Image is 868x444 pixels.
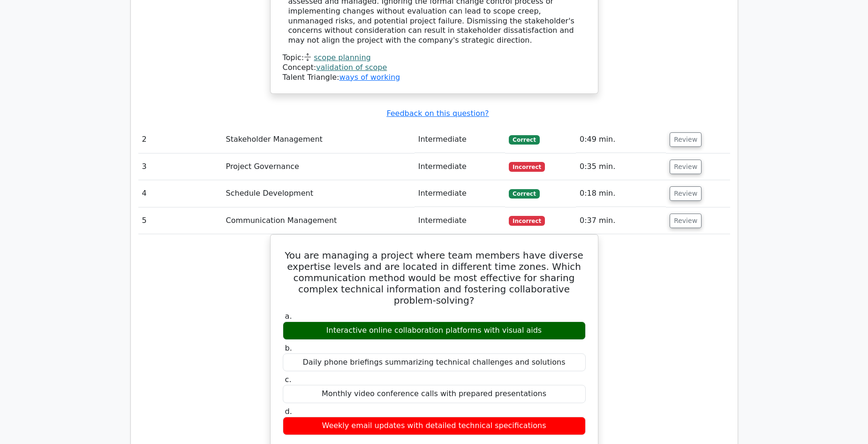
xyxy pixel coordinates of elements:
[285,344,292,352] span: b.
[509,216,545,225] span: Incorrect
[283,53,586,82] div: Talent Triangle:
[316,63,387,72] a: validation of scope
[576,153,666,180] td: 0:35 min.
[283,53,586,63] div: Topic:
[415,153,506,180] td: Intermediate
[415,207,506,234] td: Intermediate
[283,353,586,372] div: Daily phone briefings summarizing technical challenges and solutions
[415,180,506,207] td: Intermediate
[283,385,586,403] div: Monthly video conference calls with prepared presentations
[222,180,415,207] td: Schedule Development
[283,417,586,435] div: Weekly email updates with detailed technical specifications
[509,135,539,145] span: Correct
[285,312,292,321] span: a.
[386,109,489,118] a: Feedback on this question?
[138,180,222,207] td: 4
[576,126,666,153] td: 0:49 min.
[509,162,545,171] span: Incorrect
[339,73,400,82] a: ways of working
[576,207,666,234] td: 0:37 min.
[314,53,370,62] a: scope planning
[670,214,702,228] button: Review
[222,153,415,180] td: Project Governance
[285,407,292,416] span: d.
[285,375,292,384] span: c.
[138,207,222,234] td: 5
[282,250,587,306] h5: You are managing a project where team members have diverse expertise levels and are located in di...
[283,63,586,73] div: Concept:
[415,126,506,153] td: Intermediate
[509,189,539,199] span: Correct
[283,322,586,340] div: Interactive online collaboration platforms with visual aids
[222,207,415,234] td: Communication Management
[670,132,702,147] button: Review
[138,153,222,180] td: 3
[138,126,222,153] td: 2
[576,180,666,207] td: 0:18 min.
[670,160,702,174] button: Review
[670,186,702,201] button: Review
[222,126,415,153] td: Stakeholder Management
